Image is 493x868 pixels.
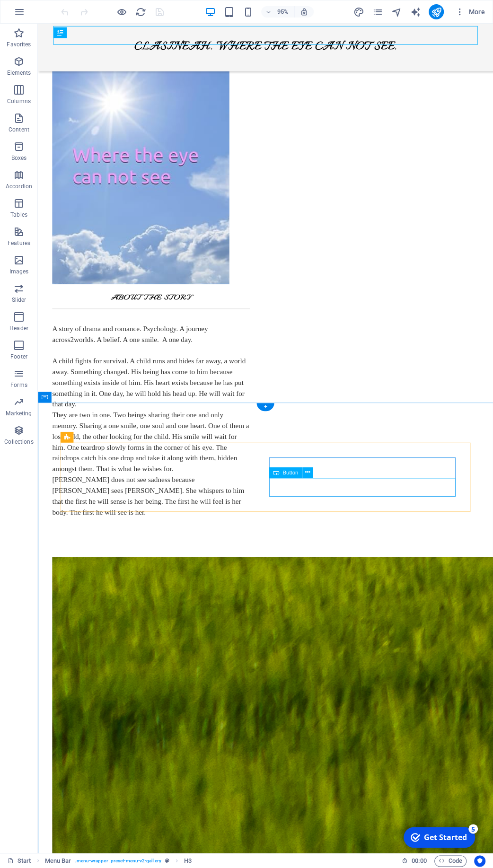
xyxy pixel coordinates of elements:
div: Get Started [26,9,69,19]
button: text_generator [410,6,421,18]
span: Click to select. Double-click to edit [45,855,71,867]
button: Click here to leave preview mode and continue editing [116,6,127,18]
i: Publish [431,7,441,18]
p: Accordion [6,183,32,190]
button: 95% [261,6,295,18]
h6: 95% [275,6,291,18]
p: Header [9,324,28,332]
p: Boxes [11,154,27,162]
span: 00 00 [412,855,426,867]
button: Code [434,855,467,867]
span: Click to select. Double-click to edit [184,855,192,867]
p: Content [9,126,29,133]
p: Marketing [6,410,32,417]
i: This element is a customizable preset [165,858,169,863]
i: Reload page [135,7,146,18]
p: Slider [12,296,26,304]
span: More [455,7,485,17]
p: Features [8,239,30,247]
span: : [418,857,420,864]
a: Click to cancel selection. Double-click to open Pages [8,855,31,867]
i: Pages (Ctrl+Alt+S) [372,7,383,18]
i: Design (Ctrl+Alt+Y) [353,7,364,18]
h6: Session time [402,855,427,867]
div: Get Started 5 items remaining, 0% complete [5,4,77,25]
button: reload [135,6,146,18]
p: Forms [10,381,27,389]
button: design [353,6,364,18]
span: . menu-wrapper .preset-menu-v2-gallery [75,855,161,867]
i: On resize automatically adjust zoom level to fit chosen device. [300,8,308,16]
button: Usercentrics [474,855,485,867]
i: Navigator [391,7,402,18]
button: More [451,4,489,19]
span: Button [282,470,298,475]
p: Elements [7,69,31,77]
div: 5 [70,1,79,10]
p: Tables [10,211,27,219]
p: Footer [10,353,27,360]
nav: breadcrumb [45,855,192,867]
button: pages [372,6,383,18]
p: Collections [4,438,33,446]
div: + [256,403,274,411]
p: Columns [7,97,31,105]
button: publish [429,4,444,19]
span: Code [439,855,462,867]
p: Favorites [7,41,31,48]
button: navigator [391,6,402,18]
p: Images [9,268,29,275]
